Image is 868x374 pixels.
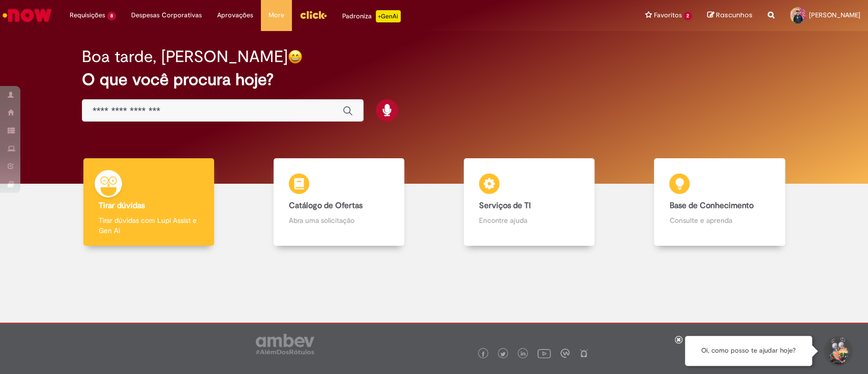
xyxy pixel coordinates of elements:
[707,11,753,20] a: Rascunhos
[479,215,579,225] p: Encontre ajuda
[624,158,815,246] a: Base de Conhecimento Consulte e aprenda
[500,352,505,357] img: logo_footer_twitter.png
[268,10,284,20] span: More
[521,351,526,357] img: logo_footer_linkedin.png
[288,49,303,64] img: happy-face.png
[99,200,145,211] b: Tirar dúvidas
[434,158,624,246] a: Serviços de TI Encontre ajuda
[376,10,401,22] p: +GenAi
[107,12,116,20] span: 8
[99,215,199,236] p: Tirar dúvidas com Lupi Assist e Gen Ai
[537,347,551,360] img: logo_footer_youtube.png
[479,200,531,211] b: Serviços de TI
[822,336,853,366] button: Iniciar Conversa de Suporte
[669,200,753,211] b: Base de Conhecimento
[244,158,434,246] a: Catálogo de Ofertas Abra uma solicitação
[481,352,486,357] img: logo_footer_facebook.png
[685,336,812,366] div: Oi, como posso te ajudar hoje?
[716,10,753,20] span: Rascunhos
[289,215,389,225] p: Abra uma solicitação
[1,5,53,25] img: ServiceNow
[809,11,860,19] span: [PERSON_NAME]
[579,349,588,358] img: logo_footer_naosei.png
[217,10,253,20] span: Aprovações
[70,10,105,20] span: Requisições
[289,200,363,211] b: Catálogo de Ofertas
[82,48,288,66] h2: Boa tarde, [PERSON_NAME]
[653,10,681,20] span: Favoritos
[53,158,244,246] a: Tirar dúvidas Tirar dúvidas com Lupi Assist e Gen Ai
[131,10,202,20] span: Despesas Corporativas
[82,71,786,89] h2: O que você procura hoje?
[669,215,769,225] p: Consulte e aprenda
[342,10,401,22] div: Padroniza
[560,349,570,358] img: logo_footer_workplace.png
[683,12,692,20] span: 2
[300,7,327,22] img: click_logo_yellow_360x200.png
[256,334,314,354] img: logo_footer_ambev_rotulo_gray.png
